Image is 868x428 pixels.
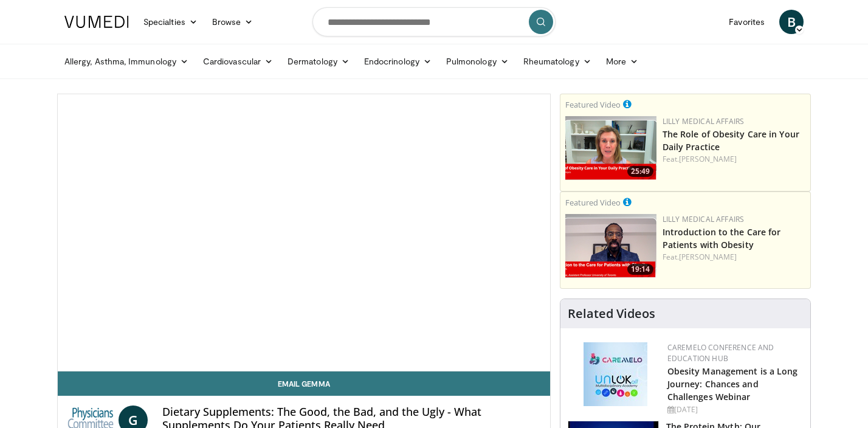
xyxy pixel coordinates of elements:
[679,252,737,262] a: [PERSON_NAME]
[599,49,646,74] a: More
[565,99,621,110] small: Featured Video
[57,49,196,74] a: Allergy, Asthma, Immunology
[667,404,801,415] div: [DATE]
[779,10,804,34] a: B
[312,7,556,36] input: Search topics, interventions
[627,264,653,275] span: 19:14
[663,154,805,165] div: Feat.
[663,128,799,153] a: The Role of Obesity Care in Your Daily Practice
[439,49,516,74] a: Pulmonology
[663,214,745,224] a: Lilly Medical Affairs
[722,10,772,34] a: Favorites
[667,342,774,364] a: CaReMeLO Conference and Education Hub
[136,10,205,34] a: Specialties
[205,10,261,34] a: Browse
[58,94,550,371] video-js: Video Player
[663,252,805,263] div: Feat.
[565,197,621,208] small: Featured Video
[565,116,656,180] img: e1208b6b-349f-4914-9dd7-f97803bdbf1d.png.150x105_q85_crop-smart_upscale.png
[663,116,745,126] a: Lilly Medical Affairs
[565,214,656,278] img: acc2e291-ced4-4dd5-b17b-d06994da28f3.png.150x105_q85_crop-smart_upscale.png
[565,214,656,278] a: 19:14
[58,371,550,396] a: Email Gemma
[565,116,656,180] a: 25:49
[568,306,655,321] h4: Related Videos
[357,49,439,74] a: Endocrinology
[663,226,781,250] a: Introduction to the Care for Patients with Obesity
[679,154,737,164] a: [PERSON_NAME]
[516,49,599,74] a: Rheumatology
[667,365,798,402] a: Obesity Management is a Long Journey: Chances and Challenges Webinar
[584,342,647,406] img: 45df64a9-a6de-482c-8a90-ada250f7980c.png.150x105_q85_autocrop_double_scale_upscale_version-0.2.jpg
[280,49,357,74] a: Dermatology
[627,166,653,177] span: 25:49
[64,16,129,28] img: VuMedi Logo
[196,49,280,74] a: Cardiovascular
